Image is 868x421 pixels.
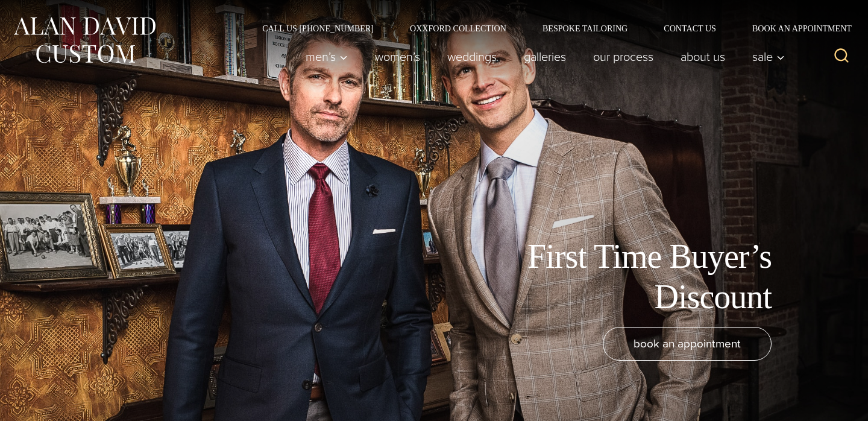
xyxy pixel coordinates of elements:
[292,45,791,69] nav: Primary Navigation
[827,42,856,71] button: View Search Form
[362,45,434,69] a: Women’s
[244,24,392,33] a: Call Us [PHONE_NUMBER]
[244,24,856,33] nav: Secondary Navigation
[511,45,580,69] a: Galleries
[12,13,157,67] img: Alan David Custom
[734,24,856,33] a: Book an Appointment
[752,51,785,63] span: Sale
[306,51,348,63] span: Men’s
[434,45,511,69] a: weddings
[392,24,524,33] a: Oxxford Collection
[667,45,739,69] a: About Us
[580,45,667,69] a: Our Process
[634,335,741,352] span: book an appointment
[524,24,646,33] a: Bespoke Tailoring
[646,24,734,33] a: Contact Us
[500,236,772,317] h1: First Time Buyer’s Discount
[603,327,772,361] a: book an appointment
